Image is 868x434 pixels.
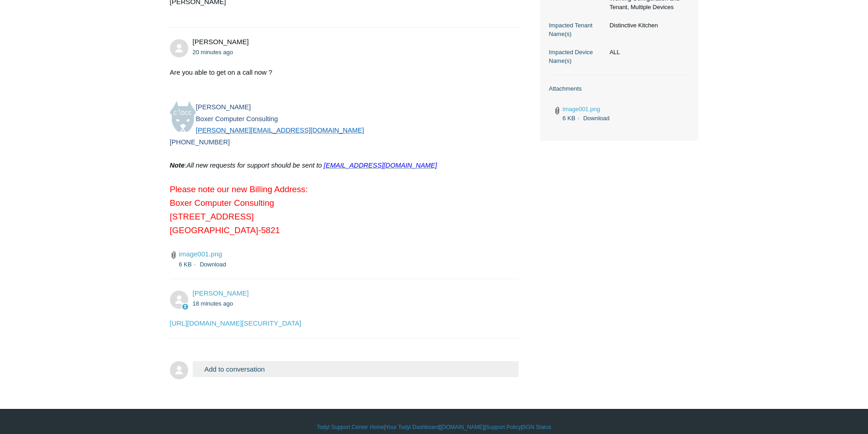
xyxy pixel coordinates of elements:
[549,48,605,66] dt: Impacted Device Name(s)
[441,423,484,431] a: [DOMAIN_NAME]
[193,361,519,377] button: Add to conversation
[605,21,689,30] dd: Distinctive Kitchen
[193,289,249,297] a: [PERSON_NAME]
[170,319,302,327] a: [URL][DOMAIN_NAME][SECURITY_DATA]
[583,115,610,122] a: Download
[170,69,272,76] span: Are you able to get on a call now ?
[486,423,521,431] a: Support Policy
[196,127,364,134] a: [PERSON_NAME][EMAIL_ADDRESS][DOMAIN_NAME]
[193,38,249,46] span: Nigel Narwani
[193,49,233,56] time: 09/03/2025, 09:45
[170,184,308,194] span: Please note our new Billing Address:
[200,261,226,268] a: Download
[549,21,605,39] dt: Impacted Tenant Name(s)
[179,250,222,258] a: image001.png
[563,106,600,112] a: image001.png
[170,101,196,132] img: Drawing (5)
[549,84,689,93] dt: Attachments
[322,162,437,169] a: [EMAIL_ADDRESS][DOMAIN_NAME]
[186,162,437,169] i: All new requests for support should be sent to
[179,261,198,268] span: 6 KB
[317,423,384,431] a: Todyl Support Center Home
[196,115,278,123] span: Boxer Computer Consulting
[170,212,254,221] span: [STREET_ADDRESS]
[196,103,251,111] span: [PERSON_NAME]
[170,162,185,169] span: Note
[324,162,437,169] span: [EMAIL_ADDRESS][DOMAIN_NAME]
[523,423,551,431] a: SGN Status
[170,225,280,235] span: [GEOGRAPHIC_DATA]-5821
[170,198,274,208] span: Boxer Computer Consulting
[185,162,437,169] span: :
[385,423,439,431] a: Your Todyl Dashboard
[563,115,582,122] span: 6 KB
[605,48,689,57] dd: ALL
[170,138,230,146] span: [PHONE_NUMBER]
[193,300,233,307] time: 09/03/2025, 09:47
[193,289,249,297] span: Kris Haire
[170,423,699,431] div: | | | |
